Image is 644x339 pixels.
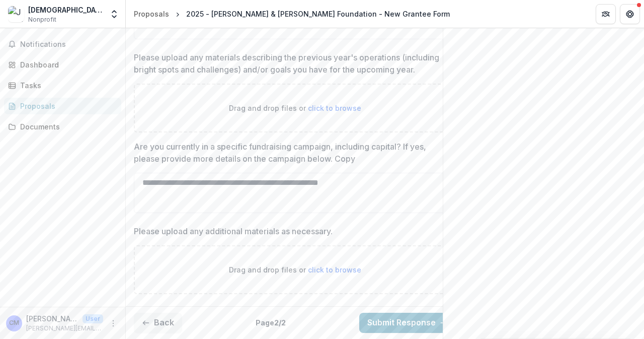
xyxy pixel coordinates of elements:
p: User [83,314,103,323]
div: Chris Moser [9,320,19,326]
p: Are you currently in a specific fundraising campaign, including capital? If yes, please provide m... [134,141,450,165]
a: Dashboard [4,56,121,73]
div: 2025 - [PERSON_NAME] & [PERSON_NAME] Foundation - New Grantee Form [186,9,450,19]
nav: breadcrumb [130,7,454,21]
p: Please upload any additional materials as necessary. [134,225,333,237]
a: Documents [4,118,121,135]
button: More [107,317,119,329]
span: Nonprofit [28,15,56,24]
p: Please upload any materials describing the previous year's operations (including bright spots and... [134,51,441,76]
button: Open entity switcher [107,4,121,24]
button: Back [134,313,182,333]
p: Drag and drop files or [229,264,361,275]
div: Proposals [134,9,169,19]
span: Notifications [20,40,117,49]
button: Submit Response [359,313,456,333]
div: Tasks [20,80,113,91]
a: Proposals [130,7,173,21]
div: Proposals [20,101,113,111]
div: [DEMOGRAPHIC_DATA] Refugee Service [GEOGRAPHIC_DATA] [28,5,103,15]
button: Get Help [620,4,640,24]
span: click to browse [308,104,361,112]
p: [PERSON_NAME] [26,313,78,324]
a: Tasks [4,77,121,94]
p: [PERSON_NAME][EMAIL_ADDRESS][PERSON_NAME][DOMAIN_NAME] [26,324,103,333]
button: Notifications [4,36,121,52]
button: Partners [596,4,616,24]
div: Dashboard [20,59,113,70]
img: Jesuit Refugee Service USA [8,6,24,22]
span: click to browse [308,265,361,274]
p: Drag and drop files or [229,103,361,113]
a: Proposals [4,98,121,114]
div: Documents [20,121,113,132]
p: Page 2 / 2 [256,317,286,328]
